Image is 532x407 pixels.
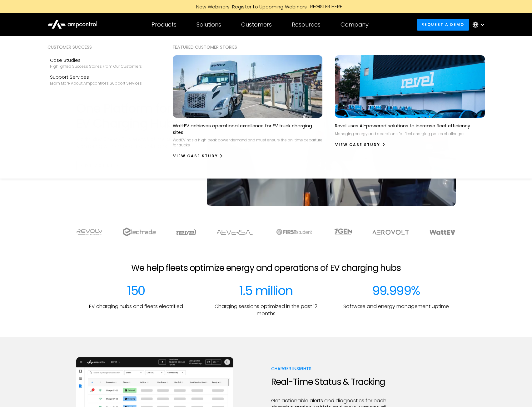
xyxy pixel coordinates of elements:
img: electrada logo [123,228,156,236]
div: Resources [292,21,321,28]
div: 99.999% [372,283,420,298]
div: New Webinars: Register to Upcoming Webinars [190,3,310,10]
div: Featured Customer Stories [173,44,485,51]
div: Customers [241,21,272,28]
p: Charger Insights [271,365,391,372]
div: View Case Study [173,153,218,159]
p: WattEV achieves operational excellence for EV truck charging sites [173,123,323,135]
a: View Case Study [173,151,224,161]
a: Case StudiesHighlighted success stories From Our Customers [47,54,147,71]
div: Case Studies [50,57,142,64]
div: Customer success [47,44,147,51]
a: Support ServicesLearn more about Ampcontrol’s support services [47,71,147,88]
p: WattEV has a high peak power demand and must ensure the on-time departure for trucks [173,138,323,147]
p: Software and energy management uptime [343,303,449,310]
img: Aerovolt Logo [372,230,409,235]
div: Company [341,21,369,28]
img: WattEV logo [429,230,455,235]
div: REGISTER HERE [310,3,342,10]
div: Products [152,21,177,28]
p: Charging sessions optimized in the past 12 months [206,303,326,317]
h2: We help fleets optimize energy and operations of EV charging hubs [131,263,400,273]
div: 1.5 million [239,283,293,298]
div: View Case Study [335,142,380,148]
p: EV charging hubs and fleets electrified [89,303,183,310]
h2: Real-Time Status & Tracking [271,377,391,387]
a: Request a demo [417,19,469,30]
p: Managing energy and operations for fleet charging poses challenges [335,131,465,136]
div: Support Services [50,74,142,81]
div: Learn more about Ampcontrol’s support services [50,81,142,86]
p: Revel uses AI-powered solutions to increase fleet efficiency [335,123,470,129]
div: Solutions [196,21,221,28]
div: Highlighted success stories From Our Customers [50,64,142,69]
a: New Webinars: Register to Upcoming WebinarsREGISTER HERE [126,3,407,10]
div: 150 [127,283,145,298]
a: View Case Study [335,140,386,150]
